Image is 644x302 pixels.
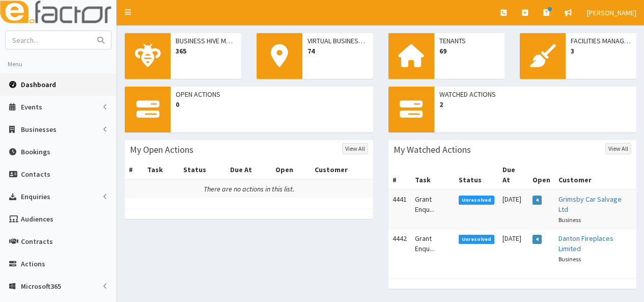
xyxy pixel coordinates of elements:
th: Open [528,160,554,189]
span: Unresolved [459,235,495,244]
span: Microsoft365 [21,282,61,291]
span: 4 [533,235,542,244]
span: 69 [439,46,500,56]
td: 4442 [388,229,411,268]
th: Due At [226,160,271,179]
small: Business [558,255,581,263]
th: Customer [311,160,373,179]
i: There are no actions in this list. [204,184,294,194]
span: Businesses [21,125,57,134]
span: 2 [439,99,632,109]
span: 3 [571,46,631,56]
span: Events [21,102,42,112]
span: Audiences [21,214,53,224]
a: Grimsby Car Salvage Ltd [558,195,622,214]
span: Contacts [21,170,50,179]
th: # [125,160,143,179]
span: Virtual Business Addresses [307,36,368,46]
span: 4 [533,196,542,205]
th: Status [455,160,499,189]
span: Tenants [439,36,500,46]
span: Unresolved [459,196,495,205]
span: Business Hive Members [176,36,236,46]
h3: My Open Actions [130,145,193,154]
td: Grant Enqu... [411,189,455,229]
span: 74 [307,46,368,56]
th: Task [411,160,455,189]
span: Contracts [21,237,53,246]
a: View All [342,143,368,154]
span: 365 [176,46,236,56]
a: View All [605,143,631,154]
th: Task [143,160,179,179]
span: Open Actions [176,89,368,99]
span: 0 [176,99,368,109]
td: Grant Enqu... [411,229,455,268]
a: Danton Fireplaces Limited [558,234,613,253]
th: Status [179,160,226,179]
input: Search... [6,31,91,49]
span: Watched Actions [439,89,632,99]
th: Due At [498,160,528,189]
td: [DATE] [498,189,528,229]
span: Bookings [21,147,50,156]
th: Open [271,160,311,179]
span: [PERSON_NAME] [587,8,636,17]
span: Actions [21,259,45,268]
h3: My Watched Actions [394,145,471,154]
td: [DATE] [498,229,528,268]
span: Enquiries [21,192,50,201]
small: Business [558,216,581,224]
th: Customer [554,160,636,189]
span: Facilities Management [571,36,631,46]
span: Dashboard [21,80,56,89]
td: 4441 [388,189,411,229]
th: # [388,160,411,189]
